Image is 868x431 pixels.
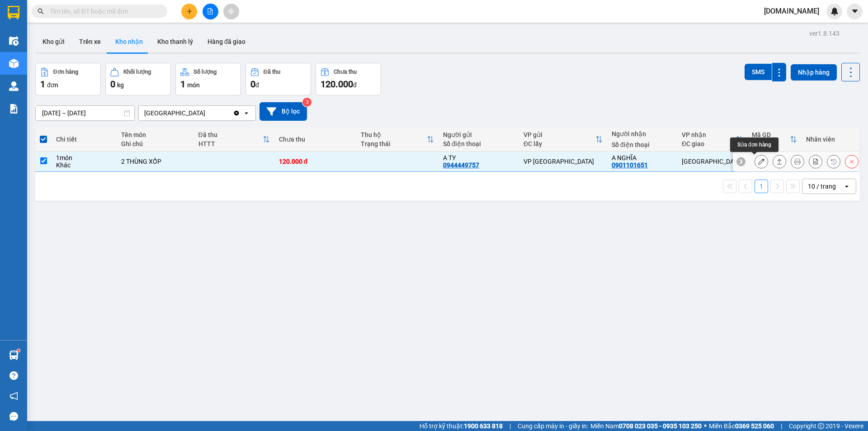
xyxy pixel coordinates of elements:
span: file-add [207,8,213,14]
span: đơn [47,81,58,89]
div: Đã thu [198,131,263,138]
strong: 1900 633 818 [464,422,503,430]
svg: open [843,183,850,190]
span: [DOMAIN_NAME] [757,5,826,17]
div: Sửa đơn hàng [755,155,768,168]
span: Miền Bắc [709,421,774,431]
th: Toggle SortBy [356,128,439,152]
div: Đã thu [264,69,280,75]
button: Chưa thu120.000đ [316,63,381,95]
span: 0 [110,79,115,90]
div: Chưa thu [279,136,352,143]
div: Chưa thu [334,69,357,75]
button: Bộ lọc [259,102,307,121]
img: solution-icon [9,104,19,114]
img: warehouse-icon [9,59,19,68]
sup: 3 [302,98,311,107]
div: Sửa đơn hàng [730,137,778,152]
button: Trên xe [72,31,108,52]
div: HTTT [198,140,263,147]
div: Khác [56,161,112,169]
div: VP gửi [524,131,595,138]
div: ver 1.8.143 [809,28,840,38]
span: 1 [40,79,45,90]
div: Đơn hàng [53,69,78,75]
div: Số lượng [193,69,217,75]
span: caret-down [851,7,859,15]
span: 120.000 [321,79,353,90]
span: Miền Nam [590,421,702,431]
span: món [187,81,200,89]
input: Selected Nha Trang. [206,109,207,118]
div: Ghi chú [121,140,189,147]
div: VP [GEOGRAPHIC_DATA] [524,158,603,165]
img: icon-new-feature [830,7,839,15]
span: copyright [818,423,824,429]
span: đ [353,81,357,89]
button: Đơn hàng1đơn [35,63,101,95]
span: search [38,8,44,14]
span: kg [117,81,124,89]
div: [GEOGRAPHIC_DATA] [144,109,205,118]
span: plus [186,8,193,14]
button: Nhập hàng [791,64,837,81]
div: Người nhận [612,130,673,137]
img: warehouse-icon [9,81,19,91]
div: Người gửi [443,131,514,138]
input: Select a date range. [36,106,134,120]
th: Toggle SortBy [519,128,607,152]
th: Toggle SortBy [747,128,802,152]
span: 1 [180,79,185,90]
strong: 0369 525 060 [735,422,774,430]
img: warehouse-icon [9,350,19,360]
sup: 1 [17,349,20,352]
th: Toggle SortBy [677,128,747,152]
div: Tên món [121,131,189,138]
div: Nhân viên [806,136,854,143]
span: message [9,412,18,421]
div: Giao hàng [773,155,786,168]
svg: open [243,109,250,117]
svg: Clear value [233,109,240,117]
span: Hỗ trợ kỹ thuật: [420,421,503,431]
input: Tìm tên, số ĐT hoặc mã đơn [50,6,156,16]
div: Trạng thái [361,140,427,147]
div: Số điện thoại [443,140,514,147]
button: Kho thanh lý [150,31,200,52]
img: warehouse-icon [9,36,19,46]
div: VP nhận [682,131,736,138]
button: aim [223,4,239,19]
div: 0944449757 [443,161,479,169]
span: aim [228,8,234,14]
div: A NGHĨA [612,154,673,161]
button: Đã thu0đ [245,63,311,95]
span: ⚪️ [704,424,707,428]
span: Cung cấp máy in - giấy in: [518,421,588,431]
div: 0901101651 [612,161,648,169]
div: Mã GD [752,131,790,138]
div: A TY [443,154,514,161]
span: đ [255,81,259,89]
div: 1 món [56,154,112,161]
span: | [509,421,511,431]
button: plus [181,4,197,19]
div: Thu hộ [361,131,427,138]
button: 1 [755,180,768,193]
button: Kho gửi [35,31,72,52]
button: Kho nhận [108,31,150,52]
div: Chi tiết [56,136,112,143]
th: Toggle SortBy [194,128,274,152]
button: Hàng đã giao [200,31,253,52]
div: 120.000 đ [279,158,352,165]
span: question-circle [9,371,18,380]
div: Khối lượng [123,69,151,75]
span: notification [9,392,18,400]
button: Số lượng1món [175,63,241,95]
button: Khối lượng0kg [105,63,171,95]
div: Số điện thoại [612,141,673,148]
span: 0 [250,79,255,90]
div: ĐC lấy [524,140,595,147]
div: 2 THÙNG XỐP [121,158,189,165]
span: | [781,421,782,431]
button: SMS [745,64,772,80]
